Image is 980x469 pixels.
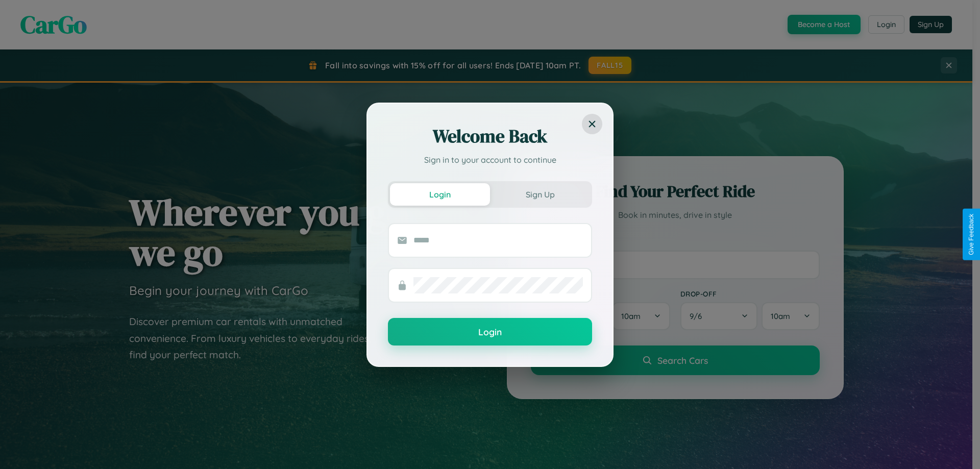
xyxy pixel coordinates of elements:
[490,183,590,206] button: Sign Up
[968,214,975,255] div: Give Feedback
[388,154,592,166] p: Sign in to your account to continue
[388,124,592,149] h2: Welcome Back
[390,183,490,206] button: Login
[388,318,592,345] button: Login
